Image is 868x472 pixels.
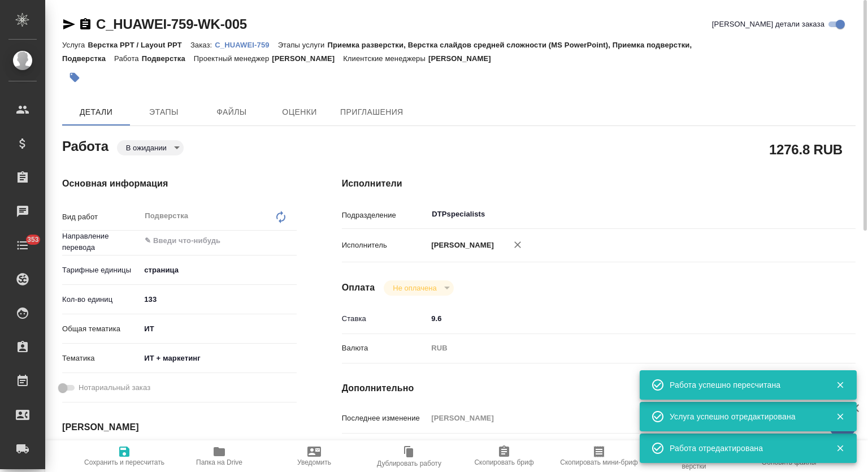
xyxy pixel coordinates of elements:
span: Уведомить [297,458,331,466]
h4: Оплата [342,281,375,295]
input: ✎ Введи что-нибудь [144,234,255,248]
span: Приглашения [340,105,403,119]
button: В ожидании [123,143,170,153]
p: Тарифные единицы [62,265,140,276]
p: Клиентские менеджеры [343,54,428,63]
span: Скопировать мини-бриф [560,458,637,466]
button: Сохранить и пересчитать [77,440,172,472]
div: страница [140,261,296,280]
button: Папка на Drive [172,440,267,472]
input: Пустое поле [427,410,813,426]
button: Скопировать ссылку [79,18,92,31]
input: ✎ Введи что-нибудь [427,310,813,327]
span: Файлы [205,105,259,119]
span: Детали [69,105,123,119]
p: Услуга [62,41,88,49]
button: Не оплачена [389,283,440,293]
p: C_HUAWEI-759 [215,41,277,49]
h4: [PERSON_NAME] [62,421,297,434]
h4: Основная информация [62,177,297,190]
button: Скопировать мини-бриф [552,440,646,472]
h2: Работа [62,135,108,155]
div: В ожидании [117,140,184,155]
p: Работа [114,54,142,63]
button: Open [290,240,293,242]
p: [PERSON_NAME] [427,240,494,251]
span: Этапы [137,105,191,119]
p: Заказ: [190,41,215,49]
div: В ожидании [384,280,453,296]
button: Скопировать бриф [457,440,552,472]
button: Закрыть [828,380,852,390]
button: Закрыть [828,443,852,453]
p: Общая тематика [62,323,140,335]
a: 353 [3,231,42,259]
button: Open [806,213,809,215]
p: Направление перевода [62,231,140,253]
p: Тематика [62,353,140,364]
div: ИТ + маркетинг [140,349,296,368]
h2: 1276.8 RUB [769,140,843,159]
h4: Дополнительно [342,382,856,395]
p: Кол-во единиц [62,294,140,305]
p: Валюта [342,343,428,354]
span: Дублировать работу [377,460,441,467]
p: Исполнитель [342,240,428,251]
p: Подверстка [142,54,194,63]
p: Проектный менеджер [194,54,272,63]
div: RUB [427,339,813,358]
div: Работа отредактирована [670,443,819,454]
span: Оценки [272,105,327,119]
p: Верстка PPT / Layout PPT [88,41,190,49]
button: Дублировать работу [362,440,457,472]
a: C_HUAWEI-759-WK-005 [96,16,247,32]
p: Ставка [342,313,428,324]
span: Скопировать бриф [474,458,533,466]
p: Этапы услуги [278,41,328,49]
p: Вид работ [62,211,140,223]
span: Сохранить и пересчитать [84,458,164,466]
button: Удалить исполнителя [505,232,530,257]
button: Добавить тэг [62,65,87,90]
span: 353 [20,234,46,245]
p: Последнее изменение [342,413,428,424]
button: Уведомить [267,440,362,472]
div: Услуга успешно отредактирована [670,411,819,422]
h4: Исполнители [342,177,856,190]
button: Скопировать ссылку для ЯМессенджера [62,18,76,31]
a: C_HUAWEI-759 [215,40,277,49]
p: [PERSON_NAME] [428,54,500,63]
p: Приемка разверстки, Верстка слайдов средней сложности (MS PowerPoint), Приемка подверстки, Подвер... [62,41,692,63]
input: ✎ Введи что-нибудь [140,291,296,308]
p: Подразделение [342,210,428,221]
p: [PERSON_NAME] [272,54,343,63]
span: Папка на Drive [196,458,242,466]
div: Работа успешно пересчитана [670,379,819,391]
div: ИТ [140,319,296,339]
span: Нотариальный заказ [79,382,150,393]
span: [PERSON_NAME] детали заказа [712,19,824,30]
button: Закрыть [828,412,852,422]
